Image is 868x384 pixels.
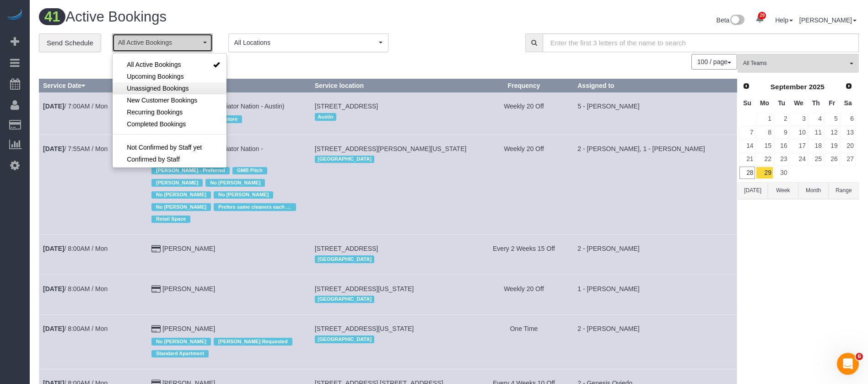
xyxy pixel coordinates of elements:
td: Assigned to [574,315,737,369]
td: Customer [148,235,311,275]
a: 11 [809,126,824,139]
a: 25 [809,153,824,166]
span: Wednesday [794,99,803,107]
td: Frequency [474,315,574,369]
a: 9 [774,126,789,139]
a: [PERSON_NAME] [162,285,215,292]
div: Location [315,253,470,265]
a: [DATE]/ 8:00AM / Mon [43,245,108,252]
span: 29 [758,12,766,19]
span: [PERSON_NAME] Requested [214,338,292,345]
span: [STREET_ADDRESS][US_STATE] [315,325,414,332]
td: Frequency [474,235,574,275]
span: [GEOGRAPHIC_DATA] [315,156,375,163]
span: Not Confirmed by Staff yet [127,143,202,152]
td: Schedule date [39,92,148,135]
button: [DATE] [738,182,768,199]
th: Assigned to [574,79,737,92]
th: Service location [311,79,474,92]
span: Thursday [812,99,820,107]
a: [DATE]/ 8:00AM / Mon [43,285,108,292]
a: 26 [825,153,840,166]
span: Prev [743,82,750,90]
button: Range [829,182,859,199]
button: All Active Bookings [112,33,213,52]
span: [STREET_ADDRESS] [315,103,378,110]
button: Week [768,182,798,199]
td: Service location [311,92,474,135]
td: Service location [311,235,474,275]
td: Frequency [474,275,574,314]
input: Enter the first 3 letters of the name to search [543,33,859,52]
span: September [771,83,807,91]
a: 28 [739,167,755,179]
a: 30 [774,167,789,179]
td: Assigned to [574,92,737,135]
td: Service location [311,135,474,234]
td: Schedule date [39,135,148,234]
a: 2 [774,113,789,125]
span: Next [845,82,852,90]
a: 24 [790,153,807,166]
b: [DATE] [43,103,64,110]
span: 6 [856,353,863,360]
span: Prefers same cleaners each time [214,203,296,211]
a: [PERSON_NAME] [799,16,857,24]
nav: Pagination navigation [692,54,737,70]
span: [STREET_ADDRESS][PERSON_NAME][US_STATE] [315,145,467,152]
a: Automaid Logo [5,9,24,22]
td: Customer [148,315,311,369]
span: Monday [760,99,769,107]
td: Assigned to [574,235,737,275]
a: 14 [739,140,755,152]
th: Frequency [474,79,574,92]
td: Customer [148,275,311,314]
span: Retail Space [151,216,190,223]
span: Friday [829,99,835,107]
a: 3 [790,113,807,125]
span: All Active Bookings [118,38,201,47]
a: 7 [739,126,755,139]
a: Send Schedule [39,33,101,53]
i: Credit Card Payment [151,286,161,292]
button: 100 / page [691,54,737,70]
span: New Customer Bookings [127,96,197,105]
a: 4 [809,113,824,125]
span: Recurring Bookings [127,108,183,117]
div: Location [315,111,470,123]
span: All Active Bookings [127,60,181,69]
span: [PERSON_NAME] - Preferred [151,167,230,174]
h1: Active Bookings [39,9,442,25]
span: Confirmed by Staff [127,155,180,164]
a: 17 [790,140,807,152]
b: [DATE] [43,245,64,252]
a: [PERSON_NAME] (Aviator Nation - [GEOGRAPHIC_DATA]) [151,145,263,162]
a: 18 [809,140,824,152]
span: No [PERSON_NAME] [151,203,211,211]
td: Service location [311,315,474,369]
span: Completed Bookings [127,119,186,129]
a: [DATE]/ 7:00AM / Mon [43,103,108,110]
div: Location [315,333,470,345]
a: 22 [756,153,773,166]
ol: All Teams [738,54,859,68]
span: Tuesday [778,99,785,107]
a: Prev [740,80,753,93]
a: Next [842,80,855,93]
a: 13 [841,126,856,139]
th: Customer [148,79,311,92]
a: 16 [774,140,789,152]
td: Frequency [474,92,574,135]
a: 21 [739,153,755,166]
td: Schedule date [39,235,148,275]
span: No [PERSON_NAME] [205,179,265,186]
a: 6 [841,113,856,125]
a: 20 [841,140,856,152]
a: [DATE]/ 7:55AM / Mon [43,145,108,152]
a: 29 [751,9,769,29]
span: Standard Apartment [151,350,209,357]
button: Month [798,182,829,199]
span: Saturday [844,99,852,107]
a: Help [775,16,793,24]
span: [STREET_ADDRESS] [315,245,378,252]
